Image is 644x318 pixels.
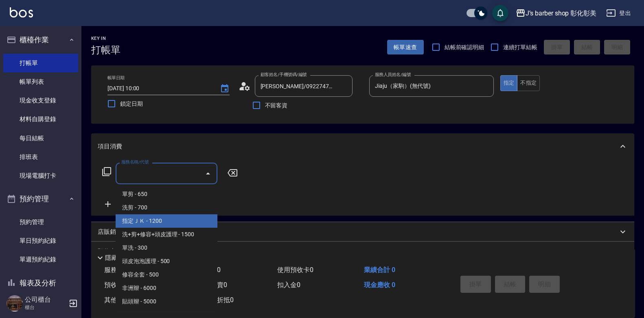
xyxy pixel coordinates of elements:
div: 項目消費 [91,133,634,159]
label: 服務名稱/代號 [121,159,149,165]
a: 預約管理 [3,213,78,231]
a: 打帳單 [3,54,78,72]
img: Logo [10,7,33,17]
a: 材料自購登錄 [3,110,78,129]
button: Close [202,167,215,180]
a: 排班表 [3,148,78,166]
label: 顧客姓名/手機號碼/編號 [261,72,307,78]
span: 鎖定日期 [120,100,143,108]
a: 帳單列表 [3,72,78,91]
img: Person [7,295,23,311]
h2: Key In [91,36,120,41]
div: 店販銷售 [91,222,634,242]
h3: 打帳單 [91,44,120,56]
h5: 公司櫃台 [25,296,66,304]
button: Choose date, selected date is 2025-09-19 [215,79,234,98]
span: 單洗 - 300 [116,241,217,255]
button: 不指定 [517,75,540,91]
span: 連續打單結帳 [503,43,537,52]
button: 櫃檯作業 [3,29,78,50]
a: 現金收支登錄 [3,91,78,110]
button: 預約管理 [3,188,78,209]
p: 預收卡販賣 [98,247,128,256]
button: 報表及分析 [3,272,78,294]
span: 結帳前確認明細 [445,43,484,52]
button: save [492,5,508,21]
p: 店販銷售 [98,228,122,236]
span: 使用預收卡 0 [277,266,313,274]
button: 登出 [603,6,634,21]
span: 扣入金 0 [277,281,300,289]
span: 修容全套 - 500 [116,268,217,281]
span: 其他付款方式 0 [104,296,147,304]
button: J’s barber shop 彰化彰美 [513,5,600,22]
span: 指定ＪＫ - 1200 [116,214,217,228]
p: 項目消費 [98,142,122,151]
div: 預收卡販賣 [91,242,634,261]
p: 櫃台 [25,304,66,311]
label: 帳單日期 [107,75,125,81]
button: 指定 [500,75,518,91]
p: 隱藏業績明細 [105,254,142,262]
label: 服務人員姓名/編號 [375,72,411,78]
span: 頭皮泡泡護理 - 500 [116,255,217,268]
a: 單日預約紀錄 [3,231,78,250]
span: 洗剪 - 700 [116,201,217,214]
span: 預收卡販賣 0 [104,281,140,289]
a: 單週預約紀錄 [3,250,78,269]
span: 貼頭辮 - 5000 [116,295,217,308]
span: 洗+剪+修容+頭皮護理 - 1500 [116,228,217,241]
span: 業績合計 0 [364,266,395,274]
span: 非洲辮 - 6000 [116,281,217,295]
span: 現金應收 0 [364,281,395,289]
input: YYYY/MM/DD hh:mm [107,82,212,95]
span: 單剪 - 650 [116,187,217,201]
div: J’s barber shop 彰化彰美 [526,8,596,18]
a: 每日結帳 [3,129,78,148]
a: 現場電腦打卡 [3,166,78,185]
span: 服務消費 0 [104,266,134,274]
button: 帳單速查 [387,40,424,55]
span: 不留客資 [265,101,288,110]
